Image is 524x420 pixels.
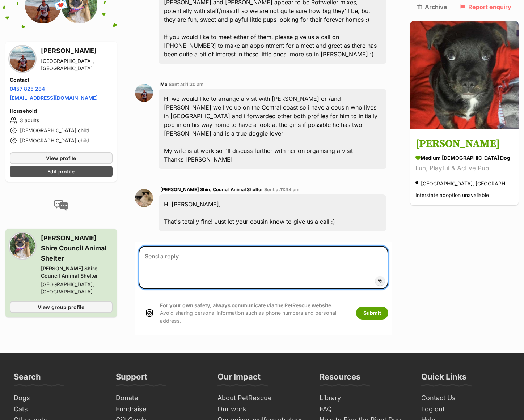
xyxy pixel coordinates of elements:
[10,95,98,101] a: [EMAIL_ADDRESS][DOMAIN_NAME]
[169,82,204,87] span: Sent at
[41,46,113,56] h3: [PERSON_NAME]
[10,126,113,135] li: [DEMOGRAPHIC_DATA] child
[215,404,309,415] a: Our work
[11,404,106,415] a: Cats
[14,372,41,386] h3: Search
[415,179,513,189] div: [GEOGRAPHIC_DATA], [GEOGRAPHIC_DATA]
[54,200,68,211] img: conversation-icon-4a6f8262b818ee0b60e3300018af0b2d0b884aa5de6e9bcb8d3d4eeb1a70a7c4.svg
[356,307,388,320] button: Submit
[10,86,45,92] a: 0457 825 284
[460,4,511,10] a: Report enquiry
[415,164,513,173] div: Fun, Playful & Active Pup
[160,302,333,308] strong: For your own safety, always communicate via the PetRescue website.
[410,21,519,129] img: Lisa
[217,372,261,386] h3: Our Impact
[317,404,411,415] a: FAQ
[11,393,106,404] a: Dogs
[160,301,349,325] p: Avoid sharing personal information such as phone numbers and personal address.
[41,265,113,279] div: [PERSON_NAME] Shire Council Animal Shelter
[160,187,263,192] span: [PERSON_NAME] Shire Council Animal Shelter
[159,194,386,231] div: Hi [PERSON_NAME], That's totally fine! Just let your cousin know to give us a call :)
[41,281,113,295] div: [GEOGRAPHIC_DATA], [GEOGRAPHIC_DATA]
[10,107,113,115] h4: Household
[135,84,153,102] img: Graham Baker profile pic
[418,393,513,404] a: Contact Us
[417,4,447,10] a: Archive
[415,192,489,198] span: Interstate adoption unavailable
[10,116,113,125] li: 3 adults
[320,372,360,386] h3: Resources
[41,57,113,72] div: [GEOGRAPHIC_DATA], [GEOGRAPHIC_DATA]
[10,46,35,72] img: Graham Baker profile pic
[113,393,208,404] a: Donate
[116,372,147,386] h3: Support
[415,154,513,162] div: medium [DEMOGRAPHIC_DATA] Dog
[160,82,168,87] span: Me
[41,233,113,263] h3: [PERSON_NAME] Shire Council Animal Shelter
[46,154,76,162] span: View profile
[10,152,113,164] a: View profile
[38,303,84,311] span: View group profile
[10,76,113,83] h4: Contact
[113,404,208,415] a: Fundraise
[10,166,113,177] a: Edit profile
[10,233,35,258] img: Sutherland Shire Council Animal Shelter profile pic
[415,136,513,153] h3: [PERSON_NAME]
[185,82,204,87] span: 11:30 am
[418,404,513,415] a: Log out
[47,168,75,175] span: Edit profile
[264,187,300,192] span: Sent at
[135,189,153,207] img: Sutherland Shire Council Animal Shelter profile pic
[10,301,113,313] a: View group profile
[317,393,411,404] a: Library
[159,89,386,169] div: Hi we would like to arrange a visit with [PERSON_NAME] or /and [PERSON_NAME] we live up on the Ce...
[410,131,519,206] a: [PERSON_NAME] medium [DEMOGRAPHIC_DATA] Dog Fun, Playful & Active Pup [GEOGRAPHIC_DATA], [GEOGRAP...
[421,372,466,386] h3: Quick Links
[10,136,113,145] li: [DEMOGRAPHIC_DATA] child
[215,393,309,404] a: About PetRescue
[280,187,300,192] span: 11:44 am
